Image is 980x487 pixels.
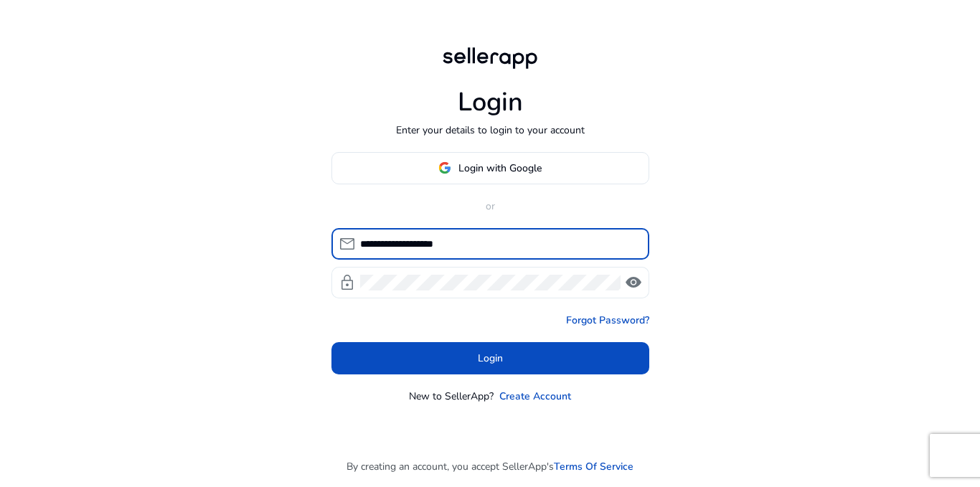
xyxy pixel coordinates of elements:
[339,235,356,252] span: mail
[331,342,649,374] button: Login
[566,313,649,328] a: Forgot Password?
[478,351,503,366] span: Login
[438,161,451,174] img: google-logo.svg
[554,459,633,474] a: Terms Of Service
[339,274,356,291] span: lock
[409,389,494,404] p: New to SellerApp?
[458,87,523,118] h1: Login
[331,152,649,184] button: Login with Google
[499,389,571,404] a: Create Account
[625,274,642,291] span: visibility
[396,123,585,138] p: Enter your details to login to your account
[331,199,649,214] p: or
[458,161,542,176] span: Login with Google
